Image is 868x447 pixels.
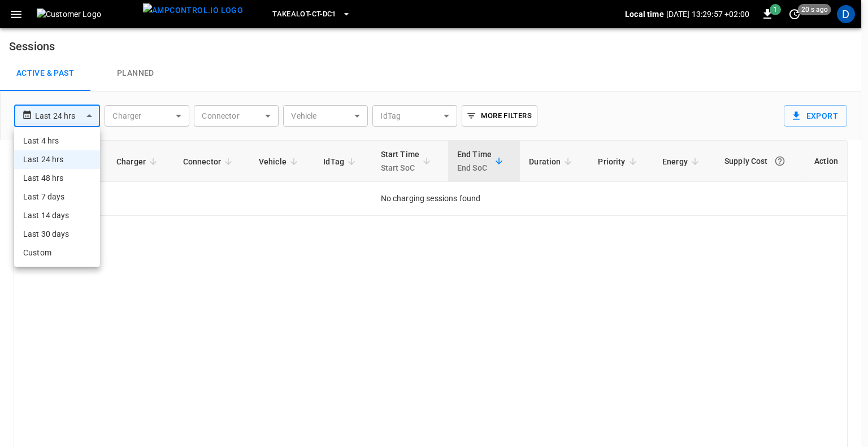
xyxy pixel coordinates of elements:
[14,225,100,244] li: Last 30 days
[14,188,100,206] li: Last 7 days
[14,132,100,150] li: Last 4 hrs
[14,206,100,225] li: Last 14 days
[14,169,100,188] li: Last 48 hrs
[14,244,100,262] li: Custom
[14,150,100,169] li: Last 24 hrs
